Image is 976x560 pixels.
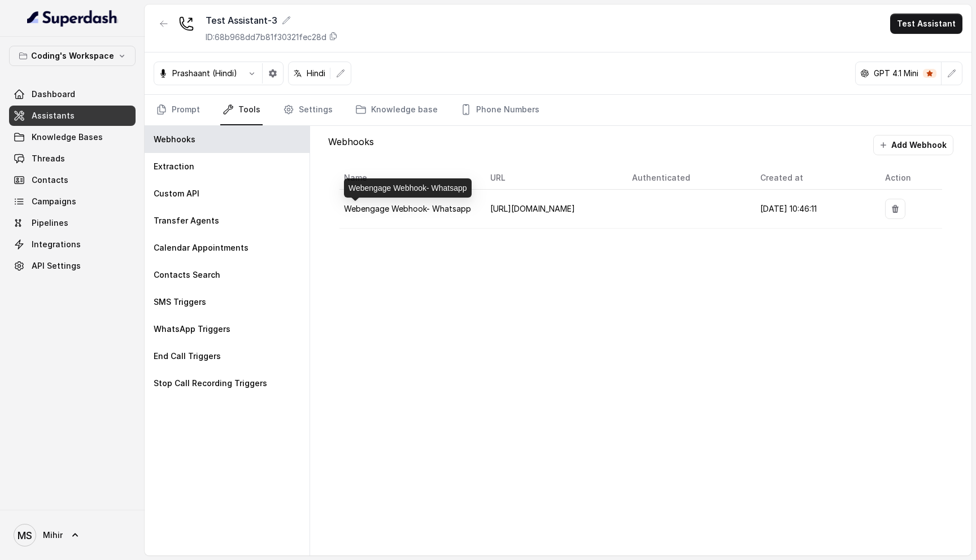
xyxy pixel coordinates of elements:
img: light.svg [27,9,118,27]
p: ID: 68b968dd7b81f30321fec28d [206,32,326,43]
button: Test Assistant [890,14,962,34]
th: Authenticated [623,167,751,190]
p: GPT 4.1 Mini [874,68,918,79]
span: Knowledge Bases [32,132,103,143]
div: Test Assistant-3 [206,14,338,27]
span: Integrations [32,239,81,250]
span: Contacts [32,174,68,186]
a: API Settings [9,256,136,276]
svg: openai logo [860,69,869,78]
span: API Settings [32,260,81,272]
span: [URL][DOMAIN_NAME] [490,204,575,213]
p: WhatsApp Triggers [154,323,230,335]
a: Knowledge Bases [9,127,136,147]
a: Settings [281,95,335,125]
p: Coding's Workspace [31,49,114,63]
text: MS [18,530,32,541]
a: Pipelines [9,213,136,233]
a: Mihir [9,519,136,551]
p: Prashaant (Hindi) [172,68,237,79]
p: Hindi [307,68,325,79]
p: Custom API [154,188,199,199]
a: Tools [220,95,263,125]
a: Integrations [9,234,136,255]
div: Webengage Webhook- Whatsapp [344,178,472,198]
p: Webhooks [154,134,195,145]
p: Webhooks [328,135,374,155]
a: Prompt [154,95,202,125]
span: Threads [32,153,65,164]
button: Add Webhook [873,135,953,155]
a: Phone Numbers [458,95,542,125]
span: Assistants [32,110,75,121]
a: Threads [9,148,136,169]
span: Dashboard [32,89,75,100]
span: Campaigns [32,196,76,207]
span: [DATE] 10:46:11 [760,204,817,213]
a: Contacts [9,170,136,190]
th: Action [876,167,942,190]
a: Dashboard [9,84,136,104]
a: Knowledge base [353,95,440,125]
p: Calendar Appointments [154,242,249,253]
p: Contacts Search [154,269,220,281]
a: Campaigns [9,191,136,212]
span: Mihir [43,530,63,541]
th: Created at [751,167,876,190]
th: URL [481,167,623,190]
nav: Tabs [154,95,962,125]
p: Stop Call Recording Triggers [154,378,267,389]
p: SMS Triggers [154,296,206,308]
span: Webengage Webhook- Whatsapp [344,204,471,213]
p: Transfer Agents [154,215,219,226]
a: Assistants [9,106,136,126]
button: Coding's Workspace [9,46,136,66]
p: End Call Triggers [154,351,221,362]
span: Pipelines [32,217,68,229]
th: Name [339,167,481,190]
p: Extraction [154,161,194,172]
